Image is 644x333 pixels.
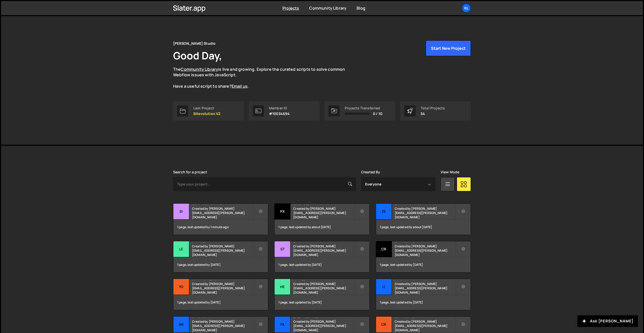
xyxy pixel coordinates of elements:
[193,106,220,110] div: Last Project
[282,5,299,11] a: Projects
[192,206,253,219] small: Created by [PERSON_NAME][EMAIL_ADDRESS][PERSON_NAME][DOMAIN_NAME]
[173,279,189,295] div: Yo
[376,317,392,332] div: Cr
[376,279,471,310] a: Li Linkupapi Created by [PERSON_NAME][EMAIL_ADDRESS][PERSON_NAME][DOMAIN_NAME] 1 page, last updat...
[181,66,218,72] a: Community Library
[192,282,253,295] small: Created by [PERSON_NAME][EMAIL_ADDRESS][PERSON_NAME][DOMAIN_NAME]
[309,5,346,11] a: Community Library
[293,204,354,205] h2: PXP - V2
[269,106,290,110] div: Member ID
[274,241,369,273] a: St Statsnbet Created by [PERSON_NAME][EMAIL_ADDRESS][PERSON_NAME][DOMAIN_NAME] 1 page, last updat...
[275,279,290,295] div: He
[421,106,445,110] div: Total Projects
[173,66,355,89] p: The is live and growing. Explore the curated scripts to solve common Webflow issues with JavaScri...
[376,257,471,272] div: 1 page, last updated by [DATE]
[193,112,220,116] p: Sitevolution V2
[192,204,253,205] h2: Sitevolution V2
[293,279,354,280] h2: HeySimon
[376,220,471,235] div: 1 page, last updated by about [DATE]
[376,203,471,235] a: Ze Zecom Academy Created by [PERSON_NAME][EMAIL_ADDRESS][PERSON_NAME][DOMAIN_NAME] 1 page, last u...
[275,220,369,235] div: 1 page, last updated by about [DATE]
[173,279,268,310] a: Yo Youtube Editing Created by [PERSON_NAME][EMAIL_ADDRESS][PERSON_NAME][DOMAIN_NAME] 1 page, last...
[275,295,369,310] div: 1 page, last updated by [DATE]
[275,241,290,257] div: St
[395,204,455,205] h2: Zecom Academy
[376,279,392,295] div: Li
[395,317,455,318] h2: CreativeGroup
[192,241,253,243] h2: Leedflow
[274,279,369,310] a: He HeySimon Created by [PERSON_NAME][EMAIL_ADDRESS][PERSON_NAME][DOMAIN_NAME] 1 page, last update...
[173,177,356,191] input: Type your project...
[173,204,189,220] div: Si
[395,279,455,280] h2: Linkupapi
[293,317,354,318] h2: FxProdigy V2
[421,112,445,116] p: 54
[357,5,365,11] a: Blog
[462,4,471,13] a: Kl
[173,49,222,62] h1: Good Day,
[395,282,455,295] small: Created by [PERSON_NAME][EMAIL_ADDRESS][PERSON_NAME][DOMAIN_NAME]
[361,170,380,174] label: Created By
[173,170,207,174] label: Search for a project
[232,83,248,89] a: Email us
[293,244,354,257] small: Created by [PERSON_NAME][EMAIL_ADDRESS][PERSON_NAME][DOMAIN_NAME]
[577,315,638,327] button: Ask [PERSON_NAME]
[376,295,471,310] div: 1 page, last updated by [DATE]
[192,244,253,257] small: Created by [PERSON_NAME][EMAIL_ADDRESS][PERSON_NAME][DOMAIN_NAME]
[376,241,471,273] a: Cr Creative Prods Created by [PERSON_NAME][EMAIL_ADDRESS][PERSON_NAME][DOMAIN_NAME] 1 page, last ...
[441,170,459,174] label: View Mode
[192,319,253,332] small: Created by [PERSON_NAME][EMAIL_ADDRESS][PERSON_NAME][DOMAIN_NAME]
[395,319,455,332] small: Created by [PERSON_NAME][EMAIL_ADDRESS][PERSON_NAME][DOMAIN_NAME]
[395,244,455,257] small: Created by [PERSON_NAME][EMAIL_ADDRESS][PERSON_NAME][DOMAIN_NAME]
[173,317,189,332] div: Ar
[173,203,268,235] a: Si Sitevolution V2 Created by [PERSON_NAME][EMAIL_ADDRESS][PERSON_NAME][DOMAIN_NAME] 1 page, last...
[269,112,290,116] p: #10034694
[376,204,392,220] div: Ze
[275,257,369,272] div: 1 page, last updated by [DATE]
[173,257,268,272] div: 1 page, last updated by [DATE]
[173,241,268,273] a: Le Leedflow Created by [PERSON_NAME][EMAIL_ADDRESS][PERSON_NAME][DOMAIN_NAME] 1 page, last update...
[192,317,253,318] h2: Arc144
[173,101,244,121] a: Last Project Sitevolution V2
[293,241,354,243] h2: Statsnbet
[274,203,369,235] a: PX PXP - V2 Created by [PERSON_NAME][EMAIL_ADDRESS][PERSON_NAME][DOMAIN_NAME] 1 page, last update...
[173,241,189,257] div: Le
[275,317,290,332] div: Fx
[345,106,382,110] div: Projects Transferred
[373,112,382,116] span: 0 / 10
[293,206,354,219] small: Created by [PERSON_NAME][EMAIL_ADDRESS][PERSON_NAME][DOMAIN_NAME]
[173,220,268,235] div: 1 page, last updated by 1 minute ago
[293,319,354,332] small: Created by [PERSON_NAME][EMAIL_ADDRESS][PERSON_NAME][DOMAIN_NAME]
[173,40,216,46] div: [PERSON_NAME] Studio
[376,241,392,257] div: Cr
[395,206,455,219] small: Created by [PERSON_NAME][EMAIL_ADDRESS][PERSON_NAME][DOMAIN_NAME]
[275,204,290,220] div: PX
[395,241,455,243] h2: Creative Prods
[293,282,354,295] small: Created by [PERSON_NAME][EMAIL_ADDRESS][PERSON_NAME][DOMAIN_NAME]
[426,40,471,56] button: Start New Project
[173,295,268,310] div: 1 page, last updated by [DATE]
[192,279,253,280] h2: Youtube Editing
